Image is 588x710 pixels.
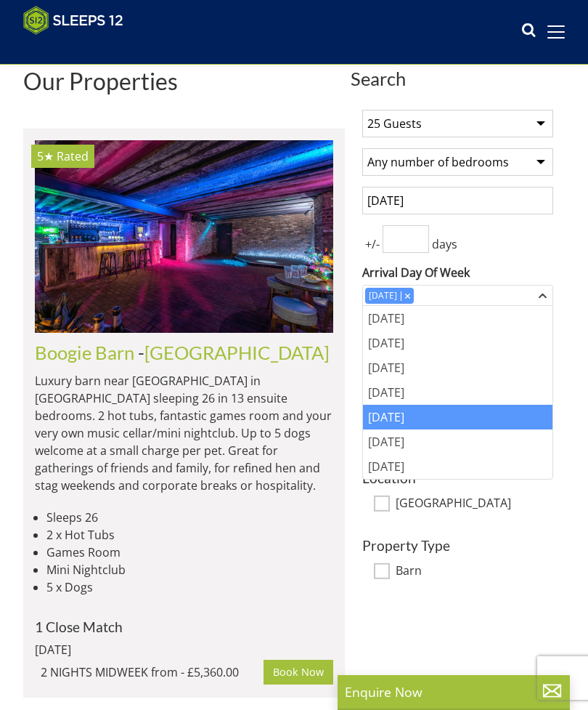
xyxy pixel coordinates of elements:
[363,429,552,454] div: [DATE]
[362,235,383,253] span: +/-
[37,148,54,164] span: Boogie Barn has a 5 star rating under the Quality in Tourism Scheme
[35,342,134,363] a: Boogie Barn
[35,140,333,333] a: 5★ Rated
[46,544,333,561] li: Games Room
[46,578,333,596] li: 5 x Dogs
[144,342,330,363] a: [GEOGRAPHIC_DATA]
[264,660,333,685] a: Book Now
[351,68,565,89] span: Search
[362,285,553,307] div: Combobox
[23,6,123,35] img: Sleeps 12
[396,496,553,512] label: [GEOGRAPHIC_DATA]
[57,148,89,164] span: Rated
[363,454,552,479] div: [DATE]
[365,289,401,302] div: [DATE]
[362,538,553,553] h3: Property Type
[362,187,553,214] input: Arrival Date
[35,641,333,658] div: [DATE]
[46,526,333,544] li: 2 x Hot Tubs
[363,331,552,355] div: [DATE]
[363,306,552,331] div: [DATE]
[35,140,333,333] img: Boogie-Barn-nottinghamshire-holiday-home-accomodation-sleeping-13.original.jpg
[363,355,552,380] div: [DATE]
[35,372,333,494] p: Luxury barn near [GEOGRAPHIC_DATA] in [GEOGRAPHIC_DATA] sleeping 26 in 13 ensuite bedrooms. 2 hot...
[362,264,553,281] label: Arrival Day Of Week
[362,470,553,485] h3: Location
[363,405,552,429] div: [DATE]
[16,44,168,56] iframe: Customer reviews powered by Trustpilot
[41,663,264,681] div: 2 NIGHTS MIDWEEK from - £5,360.00
[429,235,460,253] span: days
[345,682,563,701] p: Enquire Now
[46,561,333,578] li: Mini Nightclub
[363,380,552,405] div: [DATE]
[35,619,333,634] h4: 1 Close Match
[396,564,553,580] label: Barn
[23,68,345,94] h1: Our Properties
[138,342,330,363] span: -
[46,509,333,526] li: Sleeps 26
